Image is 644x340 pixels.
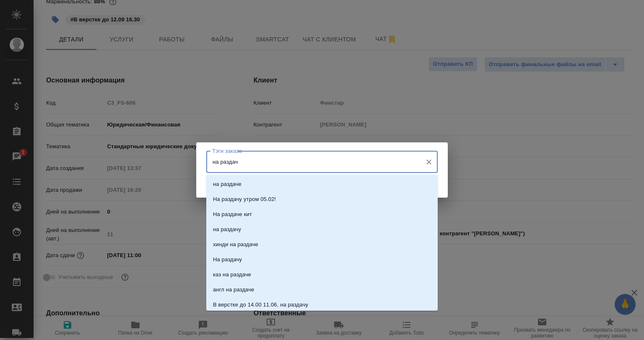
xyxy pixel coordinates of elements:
[213,180,241,188] p: на раздаче
[213,210,252,219] p: На раздаче кит
[213,301,308,309] p: В верстке до 14.00 11.06, на раздачу
[213,255,242,264] p: На раздачу
[423,156,435,168] button: Очистить
[213,240,258,249] p: хинди на раздаче
[213,225,241,234] p: на раздачу
[213,286,254,294] p: англ на раздаче
[213,270,251,279] p: каз на раздаче
[213,195,276,203] p: На раздачу утром 05.02!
